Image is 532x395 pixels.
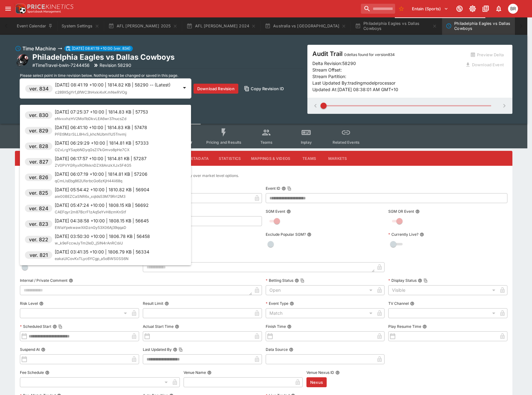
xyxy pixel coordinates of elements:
h6: ver. 829 [29,127,48,134]
p: [DATE] 05:47:24 +10:00 | 1808.15 KB | 56692 [55,202,149,208]
span: CAEFqyr2m87BcrF1zAq5eYvH8zmKnStf [55,210,126,214]
h6: ver. 822 [29,236,48,243]
p: [DATE] 03:41:35 +10:00 | 1806.79 KB | 56334 [55,249,149,255]
p: [DATE] 06:07:19 +10:00 | 1814.81 KB | 57206 [55,171,147,177]
h6: ver. 825 [29,189,48,197]
h6: ver. 830 [29,111,48,119]
p: [DATE] 06:41:10 +10:00 | 1814.83 KB | 57478 [55,124,147,131]
span: ZV0PVYGRyxRORkknDZX8AnzkXJx5F4G5 [55,163,131,168]
p: [DATE] 05:54:42 +10:00 | 1810.82 KB | 56904 [55,186,149,193]
h6: ver. 826 [29,174,48,181]
p: [DATE] 06:17:57 +10:00 | 1814.81 KB | 57287 [55,155,147,162]
span: OZxLrgYSapbNDyqGsZI7kGmvo8pHe7CX [55,147,129,152]
h6: ver. 821 [30,251,48,259]
h6: ver. 827 [29,158,48,165]
span: qCmLlsEbg862UferbcGo6zKjH44ii68q [55,179,122,183]
p: [DATE] 04:38:58 +10:00 | 1808.15 KB | 56645 [55,217,149,224]
span: EWiaYpekwawXitDznGy53X06Aj39qqaD [55,225,126,230]
span: eakaUlCovKxTLyc6YCgp_a5oBWS0SS6N [55,256,128,261]
span: PFEt9MzrSLL8HvS_khcNUbml1U5Tnvmj [55,132,126,137]
span: aie00BEZCaSNR6x_xqIds53M79Rrt2M3 [55,194,125,199]
p: [DATE] 07:25:37 +10:00 | 1814.83 KB | 57753 [55,109,148,115]
h6: ver. 823 [29,220,48,228]
h6: ver. 824 [29,205,49,212]
span: w._k9eFccwJyTm2IeD_jSIN4rAnRCsVJ [55,241,123,245]
p: [DATE] 06:29:29 +10:00 | 1814.81 KB | 57333 [55,140,149,146]
span: eNvxxhzHV2MoI1bDkvLEA6wr37nucsZd [55,116,126,121]
h6: ver. 828 [29,142,48,150]
p: [DATE] 03:50:30 +10:00 | 1806.78 KB | 56458 [55,233,150,239]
